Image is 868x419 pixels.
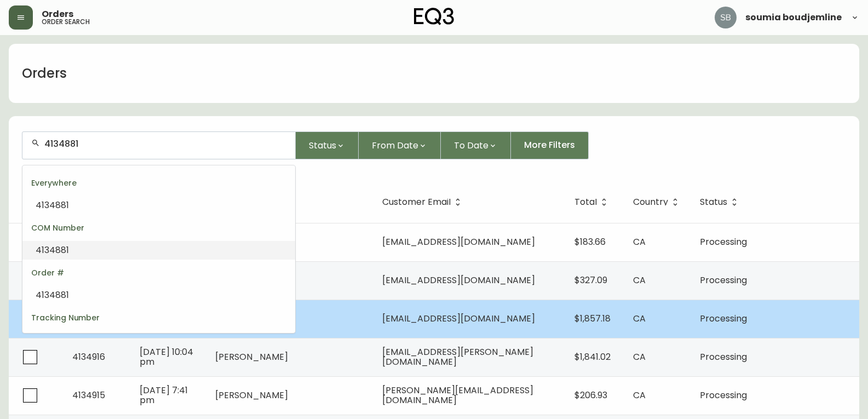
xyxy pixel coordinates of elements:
[511,131,589,159] button: More Filters
[441,131,511,159] button: To Date
[633,351,646,363] span: CA
[42,19,90,25] h5: order search
[44,139,286,149] input: Search
[700,236,747,248] span: Processing
[414,8,455,25] img: logo
[574,197,611,207] span: Total
[309,139,336,152] span: Status
[382,199,451,205] span: Customer Email
[574,389,607,401] span: $206.93
[382,312,535,325] span: [EMAIL_ADDRESS][DOMAIN_NAME]
[36,244,69,256] span: 4134881
[574,274,607,286] span: $327.09
[700,312,747,325] span: Processing
[22,170,295,196] div: Everywhere
[296,131,359,159] button: Status
[633,197,682,207] span: Country
[633,199,668,205] span: Country
[700,197,741,207] span: Status
[140,384,188,406] span: [DATE] 7:41 pm
[382,274,535,286] span: [EMAIL_ADDRESS][DOMAIN_NAME]
[700,274,747,286] span: Processing
[215,389,288,401] span: [PERSON_NAME]
[633,312,646,325] span: CA
[22,260,295,286] div: Order #
[574,199,597,205] span: Total
[372,139,418,152] span: From Date
[574,312,611,325] span: $1,857.18
[382,236,535,248] span: [EMAIL_ADDRESS][DOMAIN_NAME]
[700,199,727,205] span: Status
[524,139,575,151] span: More Filters
[359,131,441,159] button: From Date
[36,199,69,211] span: 4134881
[745,13,842,22] span: soumia boudjemline
[574,236,606,248] span: $183.66
[633,274,646,286] span: CA
[215,351,288,363] span: [PERSON_NAME]
[72,389,105,401] span: 4134915
[382,384,533,406] span: [PERSON_NAME][EMAIL_ADDRESS][DOMAIN_NAME]
[574,351,611,363] span: $1,841.02
[72,351,105,363] span: 4134916
[36,289,69,301] span: 4134881
[633,389,646,401] span: CA
[42,10,73,19] span: Orders
[700,351,747,363] span: Processing
[140,346,193,368] span: [DATE] 10:04 pm
[382,346,533,368] span: [EMAIL_ADDRESS][PERSON_NAME][DOMAIN_NAME]
[454,139,488,152] span: To Date
[22,64,67,83] h1: Orders
[633,236,646,248] span: CA
[715,7,737,28] img: 83621bfd3c61cadf98040c636303d86a
[700,389,747,401] span: Processing
[22,305,295,331] div: Tracking Number
[382,197,465,207] span: Customer Email
[22,215,295,241] div: COM Number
